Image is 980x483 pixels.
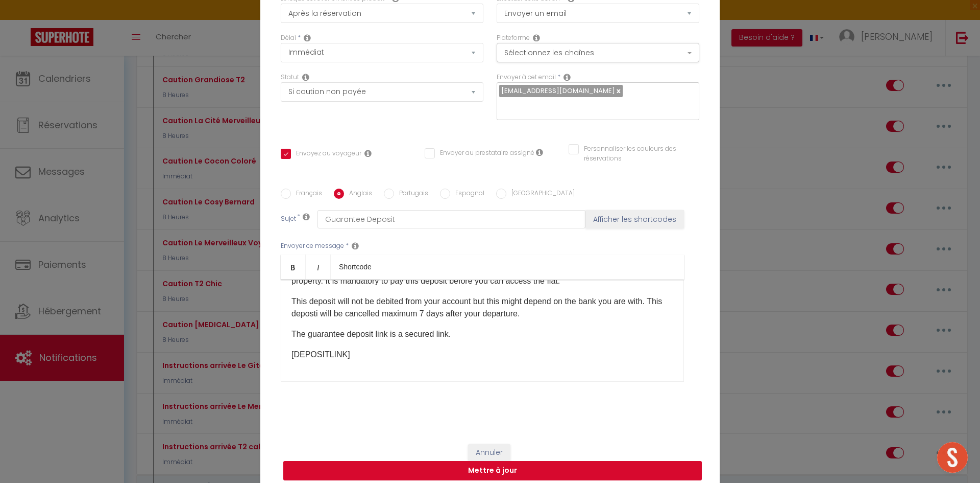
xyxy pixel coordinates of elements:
label: Délai [281,33,296,43]
label: Envoyer ce message [281,241,344,251]
i: Envoyer au prestataire si il est assigné [536,148,543,156]
p: The guarantee deposit link is a secured link. [291,328,673,340]
div: Ouvrir le chat [937,442,968,473]
i: Message [352,242,359,250]
i: Envoyer au voyageur [364,149,372,157]
label: Français [291,189,322,200]
label: Sujet [281,214,296,225]
label: Espagnol [450,189,484,200]
a: Bold [281,255,306,279]
label: Statut [281,73,299,82]
label: Envoyer à cet email [497,73,556,82]
button: Sélectionnez les chaînes [497,43,699,62]
span: [EMAIL_ADDRESS][DOMAIN_NAME] [501,86,615,96]
label: [GEOGRAPHIC_DATA] [506,189,575,200]
button: Mettre à jour [283,461,702,480]
i: Action Time [304,34,311,42]
p: ​[DEPOSITLINK]​ ​ [291,349,673,361]
button: Afficher les shortcodes [585,210,684,228]
i: Recipient [563,73,571,81]
label: Portugais [394,189,428,200]
i: Subject [303,213,310,221]
p: This deposit will not be debited from your account but this might depend on the bank you are with... [291,295,673,320]
a: Italic [306,255,331,279]
label: Anglais [344,189,372,200]
i: Action Channel [533,34,540,42]
i: Booking status [302,73,309,81]
label: Plateforme [497,33,530,43]
button: Annuler [468,444,510,462]
a: Shortcode [331,255,380,279]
